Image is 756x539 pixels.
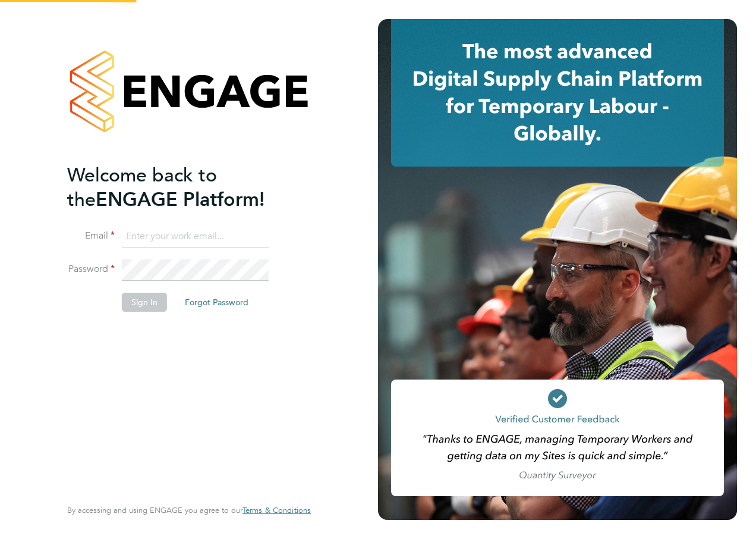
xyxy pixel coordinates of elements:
h2: ENGAGE Platform! [67,163,299,212]
input: Enter your work email... [122,226,269,247]
span: By accessing and using ENGAGE you agree to our [67,505,311,515]
label: Password [67,263,115,275]
span: Terms & Conditions [242,505,311,515]
button: Forgot Password [175,293,258,312]
label: Email [67,230,115,242]
button: Sign In [122,293,167,312]
span: Welcome back to the [67,164,217,211]
a: Terms & Conditions [242,506,311,515]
